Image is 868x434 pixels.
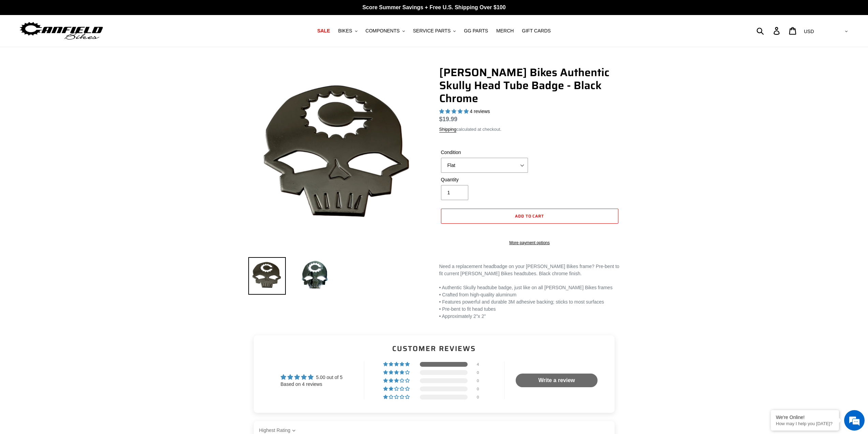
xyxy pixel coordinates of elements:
span: 4 reviews [470,109,490,114]
label: Quantity [441,176,528,183]
span: BIKES [338,28,352,34]
span: GIFT CARDS [522,28,551,34]
img: Load image into Gallery viewer, Black Chrome Canfield Skully Head Tube Badge [248,257,286,295]
span: 5.00 out of 5 [316,375,342,380]
img: Load image into Gallery viewer, Canfield Bikes Authentic Skully Head Tube Badge - Black Chrome [296,257,334,295]
span: GG PARTS [464,28,488,34]
button: BIKES [335,26,361,36]
span: $19.99 [439,116,458,123]
a: Shipping [439,127,457,132]
div: 4 [477,362,485,367]
span: SERVICE PARTS [413,28,451,34]
label: Condition [441,149,528,156]
h2: Customer Reviews [259,344,609,353]
button: SERVICE PARTS [410,26,459,36]
a: SALE [314,26,333,36]
a: GIFT CARDS [518,26,554,36]
span: MERCH [496,28,514,34]
div: We're Online! [776,415,834,420]
button: Add to cart [441,209,618,224]
div: Based on 4 reviews [281,381,343,388]
input: Search [760,23,778,38]
span: COMPONENTS [366,28,400,34]
div: Average rating is 5.00 stars [281,373,343,381]
h1: [PERSON_NAME] Bikes Authentic Skully Head Tube Badge - Black Chrome [439,66,620,105]
button: COMPONENTS [362,26,408,36]
p: • Authentic Skully headtube badge, just like on all [PERSON_NAME] Bikes frames • Crafted from hig... [439,284,620,327]
p: How may I help you today? [776,421,834,426]
a: MERCH [493,26,517,36]
div: calculated at checkout. [439,126,620,133]
span: Add to cart [515,213,544,219]
span: SALE [317,28,330,34]
img: Canfield Bikes [19,20,104,42]
span: 5.00 stars [439,109,470,114]
p: Need a replacement headbadge on your [PERSON_NAME] Bikes frame? Pre-bent to fit current [PERSON_N... [439,263,620,277]
a: Write a review [516,374,598,387]
a: More payment options [441,240,618,246]
div: 100% (4) reviews with 5 star rating [383,362,411,367]
a: GG PARTS [460,26,491,36]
